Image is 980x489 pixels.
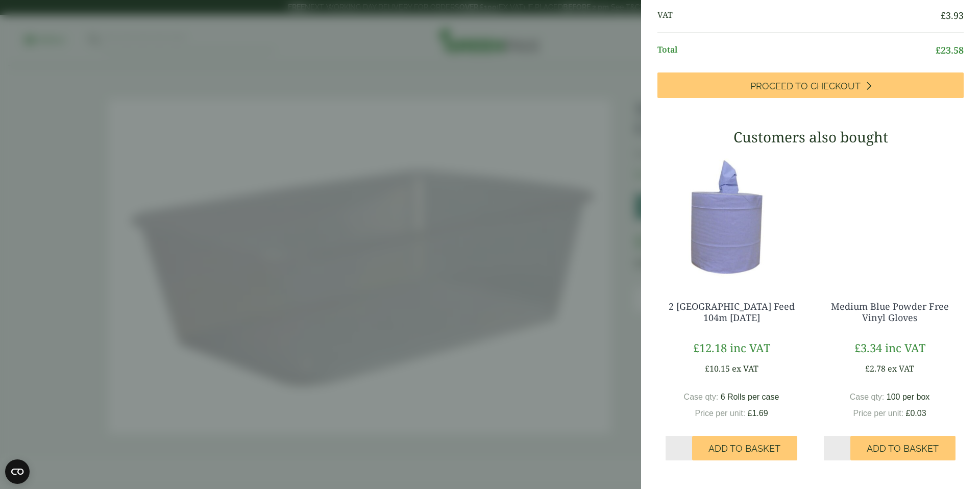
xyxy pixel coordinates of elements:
[669,300,795,324] a: 2 [GEOGRAPHIC_DATA] Feed 104m [DATE]
[936,44,964,56] bdi: 23.58
[885,340,925,355] span: inc VAT
[906,409,911,418] span: £
[657,9,941,22] span: VAT
[748,409,768,418] bdi: 1.69
[865,363,870,374] span: £
[657,153,805,281] img: 3630017-2-Ply-Blue-Centre-Feed-104m
[750,81,861,92] span: Proceed to Checkout
[721,393,779,401] span: 6 Rolls per case
[941,9,946,21] span: £
[730,340,770,355] span: inc VAT
[693,340,727,355] bdi: 12.18
[906,409,926,418] bdi: 0.03
[941,9,964,21] bdi: 3.93
[853,409,903,418] span: Price per unit:
[657,43,936,57] span: Total
[867,443,939,454] span: Add to Basket
[657,129,964,146] h3: Customers also bought
[936,44,941,56] span: £
[657,72,964,98] a: Proceed to Checkout
[854,340,861,355] span: £
[708,443,780,454] span: Add to Basket
[850,393,885,401] span: Case qty:
[831,300,949,324] a: Medium Blue Powder Free Vinyl Gloves
[693,340,699,355] span: £
[748,409,752,418] span: £
[850,436,955,460] button: Add to Basket
[692,436,797,460] button: Add to Basket
[887,393,930,401] span: 100 per box
[705,363,730,374] bdi: 10.15
[705,363,709,374] span: £
[695,409,745,418] span: Price per unit:
[865,363,886,374] bdi: 2.78
[888,363,914,374] span: ex VAT
[854,340,882,355] bdi: 3.34
[5,459,30,484] button: Open CMP widget
[732,363,758,374] span: ex VAT
[684,393,719,401] span: Case qty:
